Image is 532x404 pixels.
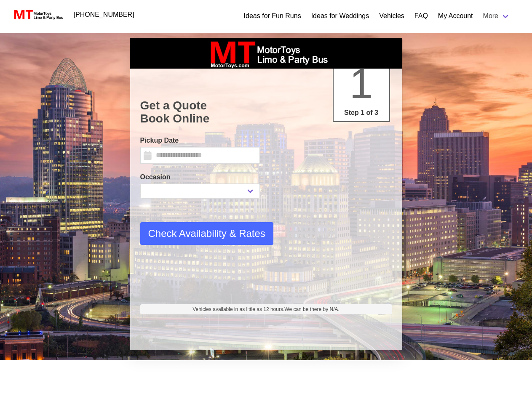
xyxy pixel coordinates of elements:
[192,306,340,313] span: Vehicles available in as little as 12 hours.
[69,6,139,23] a: [PHONE_NUMBER]
[244,11,301,21] a: Ideas for Fun Runs
[438,11,473,21] a: My Account
[12,9,64,21] img: MotorToys Logo
[337,108,386,118] p: Step 1 of 3
[311,11,369,21] a: Ideas for Weddings
[203,38,329,69] img: box_logo_brand.jpeg
[414,11,428,21] a: FAQ
[140,222,273,245] button: Check Availability & Rates
[140,172,260,182] label: Occasion
[350,60,373,107] span: 1
[478,8,515,24] a: More
[284,306,340,312] span: We can be there by N/A.
[148,226,265,241] span: Check Availability & Rates
[140,136,260,146] label: Pickup Date
[140,99,392,125] h1: Get a Quote Book Online
[379,11,404,21] a: Vehicles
